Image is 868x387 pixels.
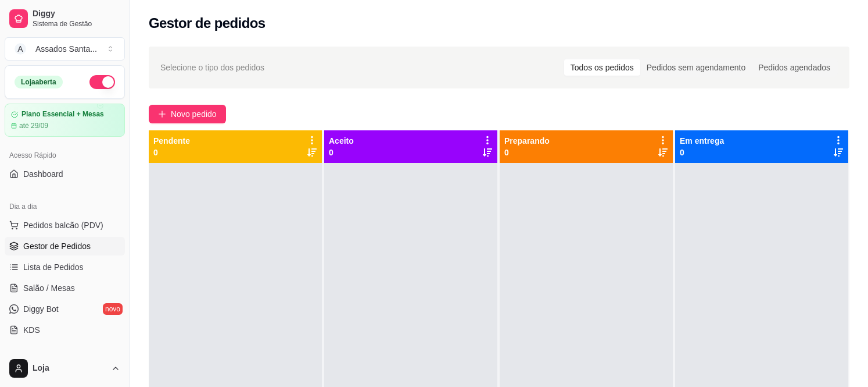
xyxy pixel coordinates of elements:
[23,324,40,336] span: KDS
[23,282,75,294] span: Salão / Mesas
[5,237,125,255] a: Gestor de Pedidos
[329,135,354,147] p: Aceito
[5,321,125,339] a: KDS
[23,168,63,180] span: Dashboard
[21,110,104,119] article: Plano Essencial + Mesas
[153,147,190,158] p: 0
[5,165,125,183] a: Dashboard
[680,147,724,158] p: 0
[5,258,125,276] a: Lista de Pedidos
[33,19,120,29] span: Sistema de Gestão
[15,76,63,88] div: Loja aberta
[149,14,266,33] h2: Gestor de pedidos
[23,240,91,252] span: Gestor de Pedidos
[5,279,125,297] a: Salão / Mesas
[5,37,125,61] button: Select a team
[23,303,59,315] span: Diggy Bot
[89,75,115,89] button: Alterar Status
[15,43,26,55] span: A
[5,146,125,165] div: Acesso Rápido
[33,9,120,19] span: Diggy
[5,5,125,33] a: DiggySistema de Gestão
[5,354,125,382] button: Loja
[504,147,550,158] p: 0
[23,219,103,231] span: Pedidos balcão (PDV)
[5,104,125,137] a: Plano Essencial + Mesasaté 29/09
[19,121,48,130] article: até 29/09
[752,59,837,76] div: Pedidos agendados
[5,197,125,216] div: Dia a dia
[640,59,752,76] div: Pedidos sem agendamento
[680,135,724,147] p: Em entrega
[329,147,354,158] p: 0
[153,135,190,147] p: Pendente
[5,300,125,318] a: Diggy Botnovo
[5,216,125,235] button: Pedidos balcão (PDV)
[171,108,217,120] span: Novo pedido
[149,105,226,123] button: Novo pedido
[23,261,84,273] span: Lista de Pedidos
[35,43,97,55] div: Assados Santa ...
[564,59,640,76] div: Todos os pedidos
[160,61,264,74] span: Selecione o tipo dos pedidos
[504,135,550,147] p: Preparando
[158,110,166,118] span: plus
[33,363,106,374] span: Loja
